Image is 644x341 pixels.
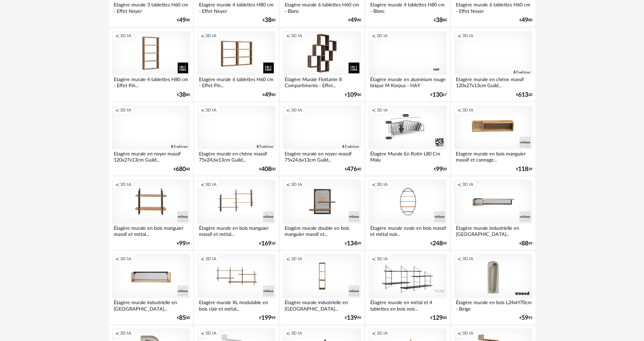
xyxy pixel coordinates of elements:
[259,167,275,172] div: € 00
[283,0,361,14] div: Etagère murale 6 tablettes H60 cm - Blanc
[436,18,443,23] span: 38
[259,241,275,246] div: € 39
[115,182,119,187] span: Creation icon
[365,177,449,250] a: Creation icon 3D IA Étagère murale ovale en bois massif et métal noir... €24899
[115,107,119,113] span: Creation icon
[372,33,376,39] span: Creation icon
[115,33,119,39] span: Creation icon
[458,331,462,336] span: Creation icon
[280,177,364,250] a: Creation icon 3D IA Etagère murale double en bois manguier massif et... €13499
[430,241,447,246] div: € 99
[177,316,190,320] div: € 00
[201,256,205,262] span: Creation icon
[112,224,190,237] div: Étagère murale en bois manguier massif et métal...
[432,241,443,246] span: 248
[177,18,190,23] div: € 00
[109,251,193,324] a: Creation icon 3D IA Étagère murale industrielle en [GEOGRAPHIC_DATA]... €8500
[197,0,275,14] div: Etagère murale 4 tablettes H80 cm - Effet Noyer
[179,316,186,320] span: 85
[521,18,528,23] span: 49
[291,331,302,336] span: 3D IA
[347,241,357,246] span: 134
[350,18,357,23] span: 49
[265,93,271,97] span: 49
[345,93,361,97] div: € 00
[377,33,388,39] span: 3D IA
[347,93,357,97] span: 109
[291,107,302,113] span: 3D IA
[286,331,290,336] span: Creation icon
[194,102,278,175] a: Creation icon 3D IA Etagère murale en chêne massif 75x24,6x13cm Guild... €40800
[280,28,364,101] a: Creation icon 3D IA Étagère Murale Flottante 8 Compartiments - Effet... €10900
[451,251,535,324] a: Creation icon 3D IA Étagère murale en bois L24xH70cm - Beige €5995
[261,316,271,320] span: 199
[261,241,271,246] span: 169
[369,149,446,163] div: Étagère Murale En Rotin L80 Cm Malu
[259,316,275,320] div: € 99
[194,251,278,324] a: Creation icon 3D IA Etagère murale XL modulable en bois clair et métal... €19999
[369,0,446,14] div: Etagère murale 4 tablettes H80 cm - Blanc
[205,331,217,336] span: 3D IA
[286,33,290,39] span: Creation icon
[454,298,532,312] div: Étagère murale en bois L24xH70cm - Beige
[109,102,193,175] a: Creation icon 3D IA Etagère murale en noyer massif 120x27x13cm Guild... €68040
[347,316,357,320] span: 139
[372,256,376,262] span: Creation icon
[369,75,446,89] div: Étagère murale en aluminium rouge brique M Korpus - HAY
[112,0,190,14] div: Etagère murale 3 tablettes H60 cm - Effet Noyer
[519,18,532,23] div: € 80
[283,149,361,163] div: Etagère murale en noyer massif 75x24,6x13cm Guild...
[377,182,388,187] span: 3D IA
[454,149,532,163] div: Etagère murale en bois manguier massif et cannage...
[430,316,447,320] div: € 00
[521,316,528,320] span: 59
[434,167,447,172] div: € 00
[462,331,473,336] span: 3D IA
[283,298,361,312] div: Étagère murale industrielle en [GEOGRAPHIC_DATA]...
[291,33,302,39] span: 3D IA
[286,256,290,262] span: Creation icon
[112,298,190,312] div: Étagère murale industrielle en [GEOGRAPHIC_DATA]...
[291,256,302,262] span: 3D IA
[205,107,217,113] span: 3D IA
[194,28,278,101] a: Creation icon 3D IA Etagère murale 6 tablettes H60 cm - Effet Pin... €4980
[365,102,449,175] a: Creation icon 3D IA Étagère Murale En Rotin L80 Cm Malu €9900
[345,241,361,246] div: € 99
[458,182,462,187] span: Creation icon
[430,93,447,97] div: € 67
[432,316,443,320] span: 129
[201,107,205,113] span: Creation icon
[377,331,388,336] span: 3D IA
[179,18,186,23] span: 49
[197,298,275,312] div: Etagère murale XL modulable en bois clair et métal...
[377,107,388,113] span: 3D IA
[518,93,528,97] span: 613
[283,75,361,89] div: Étagère Murale Flottante 8 Compartiments - Effet...
[120,107,131,113] span: 3D IA
[280,102,364,175] a: Creation icon 3D IA Etagère murale en noyer massif 75x24,6x13cm Guild... €47640
[109,28,193,101] a: Creation icon 3D IA Etagère murale 4 tablettes H80 cm - Effet Pin... €3880
[283,224,361,237] div: Etagère murale double en bois manguier massif et...
[174,167,190,172] div: € 40
[177,93,190,97] div: € 80
[179,241,186,246] span: 99
[365,28,449,101] a: Creation icon 3D IA Étagère murale en aluminium rouge brique M Korpus - HAY €13067
[369,298,446,312] div: Étagère murale en métal et 4 tablettes en bois noir...
[194,177,278,250] a: Creation icon 3D IA Étagère murale en bois manguier massif et métal... €16939
[458,256,462,262] span: Creation icon
[115,256,119,262] span: Creation icon
[120,256,131,262] span: 3D IA
[345,167,361,172] div: € 40
[519,316,532,320] div: € 95
[348,18,361,23] div: € 80
[197,149,275,163] div: Etagère murale en chêne massif 75x24,6x13cm Guild...
[458,107,462,113] span: Creation icon
[347,167,357,172] span: 476
[291,182,302,187] span: 3D IA
[112,75,190,89] div: Etagère murale 4 tablettes H80 cm - Effet Pin...
[205,256,217,262] span: 3D IA
[451,177,535,250] a: Creation icon 3D IA Étagère murale industrielle en [GEOGRAPHIC_DATA]... €8899
[369,224,446,237] div: Étagère murale ovale en bois massif et métal noir...
[263,93,275,97] div: € 80
[280,251,364,324] a: Creation icon 3D IA Étagère murale industrielle en [GEOGRAPHIC_DATA]... €13999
